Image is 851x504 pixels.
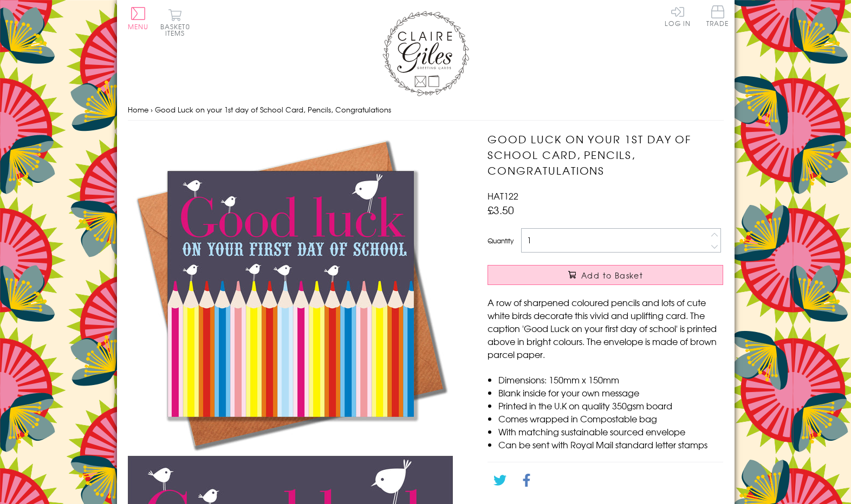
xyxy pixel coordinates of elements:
[706,5,729,26] span: Trade
[151,104,153,115] span: ›
[488,296,723,361] p: A row of sharpened coloured pencils and lots of cute white birds decorate this vivid and upliftin...
[498,425,723,438] li: With matching sustainable sourced envelope
[488,189,518,202] span: HAT122
[488,265,723,285] button: Add to Basket
[488,236,514,246] label: Quantity
[382,11,469,96] img: Claire Giles Greetings Cards
[488,202,514,217] span: £3.50
[165,22,190,38] span: 0 items
[498,386,723,399] li: Blank inside for your own message
[128,7,149,30] button: Menu
[706,5,729,29] a: Trade
[160,9,190,36] button: Basket0 items
[128,131,453,456] img: Good Luck on your 1st day of School Card, Pencils, Congratulations
[155,104,391,115] span: Good Luck on your 1st day of School Card, Pencils, Congratulations
[128,104,148,115] a: Home
[488,131,723,178] h1: Good Luck on your 1st day of School Card, Pencils, Congratulations
[128,99,724,121] nav: breadcrumbs
[498,438,723,451] li: Can be sent with Royal Mail standard letter stamps
[498,399,723,412] li: Printed in the U.K on quality 350gsm board
[498,373,723,386] li: Dimensions: 150mm x 150mm
[128,22,149,31] span: Menu
[665,5,691,26] a: Log In
[498,412,723,425] li: Comes wrapped in Compostable bag
[581,270,643,281] span: Add to Basket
